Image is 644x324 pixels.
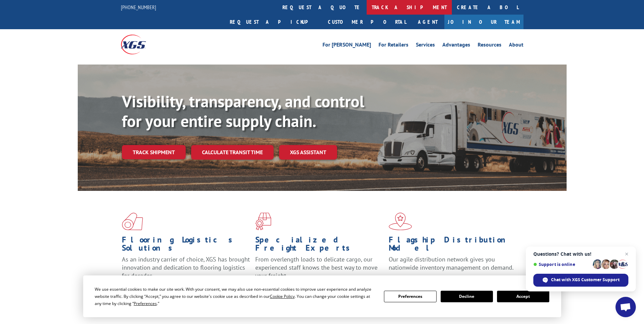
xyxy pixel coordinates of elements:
[270,293,295,299] span: Cookie Policy
[122,91,364,131] b: Visibility, transparency, and control for your entire supply chain.
[122,145,186,159] a: Track shipment
[134,301,157,306] span: Preferences
[323,15,411,29] a: Customer Portal
[122,213,143,230] img: xgs-icon-total-supply-chain-intelligence-red
[95,286,376,307] div: We use essential cookies to make our site work. With your consent, we may also use non-essential ...
[83,275,561,317] div: Cookie Consent Prompt
[416,42,435,50] a: Services
[509,42,523,50] a: About
[255,255,384,286] p: From overlength loads to delicate cargo, our experienced staff knows the best way to move your fr...
[615,297,636,317] div: Open chat
[442,42,470,50] a: Advantages
[389,236,517,255] h1: Flagship Distribution Model
[533,274,628,287] div: Chat with XGS Customer Support
[389,213,412,230] img: xgs-icon-flagship-distribution-model-red
[191,145,274,160] a: Calculate transit time
[255,236,384,255] h1: Specialized Freight Experts
[389,255,514,271] span: Our agile distribution network gives you nationwide inventory management on demand.
[384,291,436,302] button: Preferences
[411,15,444,29] a: Agent
[279,145,337,160] a: XGS ASSISTANT
[122,255,250,280] span: As an industry carrier of choice, XGS has brought innovation and dedication to flooring logistics...
[533,262,590,267] span: Support is online
[121,4,156,11] a: [PHONE_NUMBER]
[323,42,371,50] a: For [PERSON_NAME]
[122,236,250,255] h1: Flooring Logistics Solutions
[478,42,501,50] a: Resources
[225,15,323,29] a: Request a pickup
[497,291,549,302] button: Accept
[623,250,631,258] span: Close chat
[444,15,523,29] a: Join Our Team
[441,291,493,302] button: Decline
[255,213,271,230] img: xgs-icon-focused-on-flooring-red
[533,251,628,257] span: Questions? Chat with us!
[551,277,620,283] span: Chat with XGS Customer Support
[379,42,408,50] a: For Retailers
